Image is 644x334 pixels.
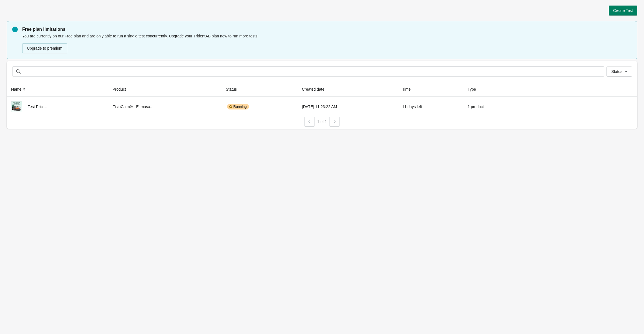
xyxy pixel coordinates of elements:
[302,101,393,112] div: [DATE] 11:23:22 AM
[317,119,327,124] span: 1 of 1
[227,104,249,109] div: Running
[607,67,632,77] button: Status
[402,101,459,112] div: 11 days left
[400,84,419,94] button: Time
[22,26,632,33] p: Free plan limitations
[613,8,633,13] span: Create Test
[110,84,134,94] button: Product
[611,69,622,74] span: Status
[300,84,332,94] button: Created date
[466,84,484,94] button: Type
[112,101,217,112] div: FisioCalm® - El masa...
[22,33,632,54] div: You are currently on our Free plan and are only able to run a single test concurrently. Upgrade y...
[609,6,637,16] button: Create Test
[22,43,67,53] button: Upgrade to premium
[223,84,245,94] button: Status
[468,101,516,112] div: 1 product
[11,101,104,112] div: Test Prici...
[9,84,29,94] button: Name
